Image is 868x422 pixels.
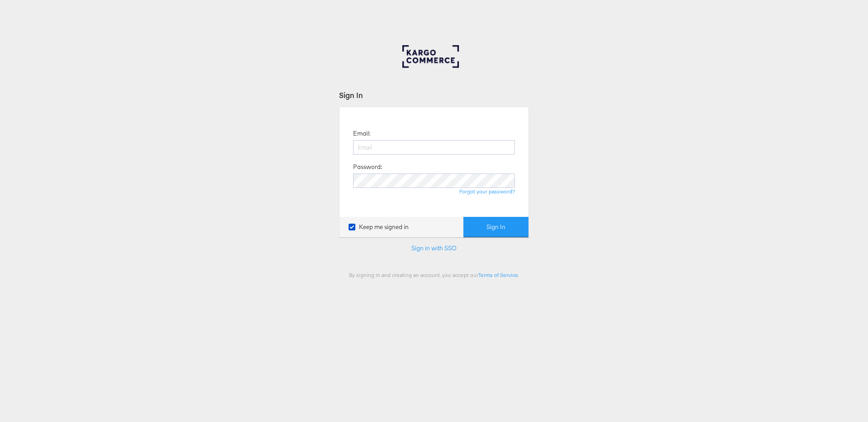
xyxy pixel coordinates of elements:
[459,188,515,195] a: Forgot your password?
[339,90,529,100] div: Sign In
[353,129,370,138] label: Email:
[339,272,529,278] div: By signing in and creating an account, you accept our .
[478,272,518,278] a: Terms of Service
[463,217,528,237] button: Sign In
[349,223,409,231] label: Keep me signed in
[353,163,382,171] label: Password:
[353,140,515,155] input: Email
[411,244,457,252] a: Sign in with SSO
